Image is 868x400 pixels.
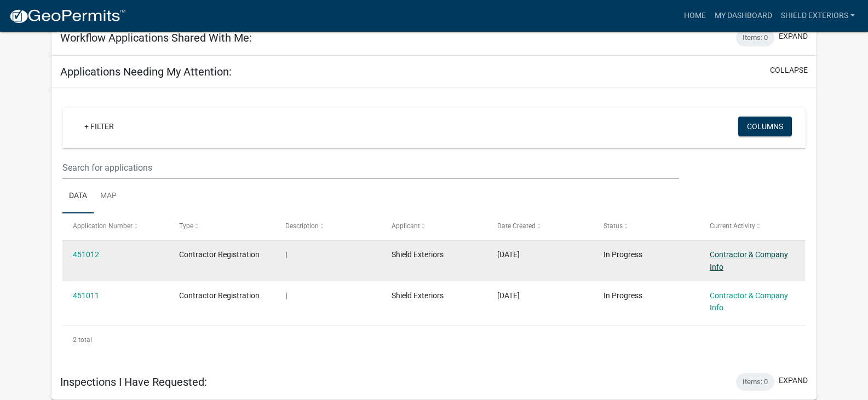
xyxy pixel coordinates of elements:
datatable-header-cell: Applicant [381,213,487,240]
span: Status [603,222,623,230]
button: expand [779,375,808,386]
input: Search for applications [62,156,679,179]
span: Description [285,222,319,230]
span: Current Activity [710,222,755,230]
div: 2 total [62,326,806,353]
span: Shield Exteriors [392,250,444,259]
button: collapse [770,65,808,76]
div: Items: 0 [736,373,774,391]
a: Shield Exteriors [777,5,859,26]
h5: Inspections I Have Requested: [60,375,207,389]
datatable-header-cell: Date Created [487,213,593,240]
datatable-header-cell: Type [169,213,275,240]
span: 07/17/2025 [497,291,520,300]
datatable-header-cell: Application Number [62,213,169,240]
span: | [285,291,287,300]
datatable-header-cell: Description [275,213,381,240]
a: Contractor & Company Info [710,291,788,312]
a: 451011 [73,291,99,300]
span: Applicant [392,222,420,230]
a: My Dashboard [710,5,777,26]
div: collapse [51,88,817,364]
span: Date Created [497,222,536,230]
button: Columns [738,117,792,136]
a: + Filter [76,117,123,136]
span: | [285,250,287,259]
datatable-header-cell: Current Activity [699,213,805,240]
span: Shield Exteriors [392,291,444,300]
h5: Applications Needing My Attention: [60,65,232,78]
span: Type [179,222,193,230]
span: In Progress [603,250,642,259]
button: expand [779,31,808,42]
div: Items: 0 [736,29,774,47]
span: Contractor Registration [179,291,260,300]
h5: Workflow Applications Shared With Me: [60,31,252,44]
span: 07/17/2025 [497,250,520,259]
datatable-header-cell: Status [593,213,699,240]
span: Application Number [73,222,133,230]
span: Contractor Registration [179,250,260,259]
a: Data [62,179,94,214]
a: Map [94,179,123,214]
a: Contractor & Company Info [710,250,788,271]
a: Home [680,5,710,26]
span: In Progress [603,291,642,300]
a: 451012 [73,250,99,259]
